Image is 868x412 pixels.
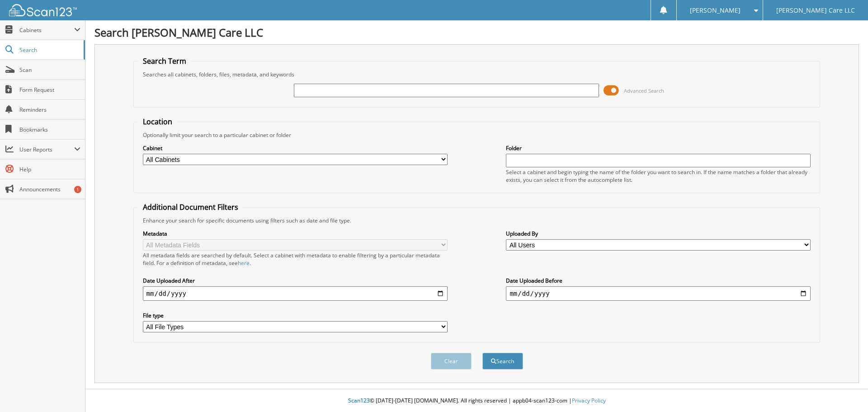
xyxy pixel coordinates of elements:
[506,277,811,284] label: Date Uploaded Before
[143,277,448,284] label: Date Uploaded After
[19,26,74,34] span: Cabinets
[85,390,868,412] div: © [DATE]-[DATE] [DOMAIN_NAME]. All rights reserved | appb04-scan123-com |
[776,8,855,13] span: [PERSON_NAME] Care LLC
[9,4,77,16] img: scan123-logo-white.svg
[138,117,177,127] legend: Location
[94,25,859,40] h1: Search [PERSON_NAME] Care LLC
[19,86,80,94] span: Form Request
[572,397,606,404] a: Privacy Policy
[19,185,80,193] span: Announcements
[138,202,243,212] legend: Additional Document Filters
[138,71,816,78] div: Searches all cabinets, folders, files, metadata, and keywords
[19,146,74,153] span: User Reports
[19,126,80,133] span: Bookmarks
[74,186,81,193] div: 1
[624,87,664,94] span: Advanced Search
[506,144,811,152] label: Folder
[138,131,816,139] div: Optionally limit your search to a particular cabinet or folder
[143,251,448,267] div: All metadata fields are searched by default. Select a cabinet with metadata to enable filtering b...
[143,312,448,319] label: File type
[238,259,250,267] a: here
[143,286,448,301] input: start
[143,144,448,152] label: Cabinet
[348,397,370,404] span: Scan123
[19,166,80,173] span: Help
[138,56,191,66] legend: Search Term
[138,217,816,224] div: Enhance your search for specific documents using filters such as date and file type.
[506,168,811,184] div: Select a cabinet and begin typing the name of the folder you want to search in. If the name match...
[431,353,472,369] button: Clear
[506,230,811,237] label: Uploaded By
[19,66,80,74] span: Scan
[506,286,811,301] input: end
[19,46,79,54] span: Search
[690,8,741,13] span: [PERSON_NAME]
[482,353,523,369] button: Search
[19,106,80,114] span: Reminders
[143,230,448,237] label: Metadata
